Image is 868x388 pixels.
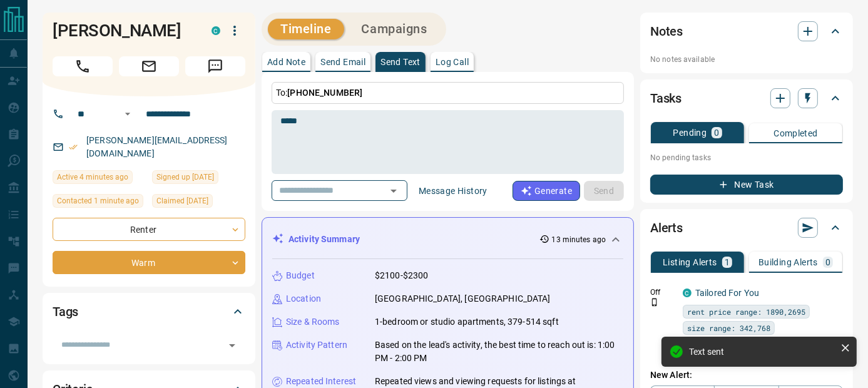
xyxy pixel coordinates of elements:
svg: Email Verified [69,143,78,151]
p: Log Call [436,58,469,66]
p: Send Text [380,58,421,66]
p: Building Alerts [758,258,818,267]
div: Sun Oct 12 2025 [53,170,146,188]
p: Listing Alerts [663,258,717,267]
p: Completed [774,129,818,138]
span: Message [185,56,245,76]
p: Pending [673,128,707,137]
div: Activity Summary13 minutes ago [272,228,623,251]
p: [GEOGRAPHIC_DATA], [GEOGRAPHIC_DATA] [375,292,551,305]
div: condos.ca [212,26,220,35]
button: Open [385,182,402,200]
h1: [PERSON_NAME] [53,21,193,41]
span: rent price range: 1890,2695 [687,305,805,318]
span: Active 4 minutes ago [57,171,128,183]
p: 0 [825,258,830,267]
p: Budget [286,269,315,282]
button: Campaigns [349,19,440,39]
div: Alerts [650,213,843,243]
span: [PHONE_NUMBER] [287,88,362,98]
p: Size & Rooms [286,315,340,329]
p: No pending tasks [650,148,843,167]
p: 0 [714,128,719,137]
p: Off [650,287,675,298]
div: Tags [53,297,245,327]
div: Tasks [650,83,843,113]
div: condos.ca [683,288,692,297]
p: Location [286,292,321,305]
p: No notes available [650,54,843,65]
p: 1-bedroom or studio apartments, 379-514 sqft [375,315,559,329]
div: Sun Oct 12 2025 [53,194,146,212]
p: $2100-$2300 [375,269,428,282]
h2: Notes [650,21,683,41]
button: Message History [411,181,495,201]
span: Claimed [DATE] [156,195,208,207]
p: Add Note [267,58,305,66]
p: Activity Summary [288,233,360,246]
p: 1 [725,258,730,267]
button: Open [120,106,135,121]
p: To: [272,82,624,104]
span: Signed up [DATE] [156,171,214,183]
span: size range: 342,768 [687,322,770,334]
div: Text sent [689,347,835,357]
button: Timeline [268,19,344,39]
svg: Push Notification Only [650,298,659,307]
p: Repeated Interest [286,375,356,388]
p: Send Email [320,58,365,66]
p: Based on the lead's activity, the best time to reach out is: 1:00 PM - 2:00 PM [375,339,623,365]
div: Notes [650,16,843,46]
p: Activity Pattern [286,339,347,352]
div: Sat Oct 11 2025 [152,194,245,212]
div: Renter [53,218,245,241]
span: Email [119,56,179,76]
span: Call [53,56,113,76]
p: New Alert: [650,369,843,382]
h2: Tasks [650,88,682,108]
div: Sat Oct 11 2025 [152,170,245,188]
span: Contacted 1 minute ago [57,195,139,207]
a: Tailored For You [695,288,759,298]
button: New Task [650,175,843,195]
h2: Tags [53,302,78,322]
a: [PERSON_NAME][EMAIL_ADDRESS][DOMAIN_NAME] [86,135,228,158]
h2: Alerts [650,218,683,238]
button: Generate [513,181,580,201]
button: Open [223,337,241,354]
div: Warm [53,251,245,274]
p: 13 minutes ago [552,234,606,245]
